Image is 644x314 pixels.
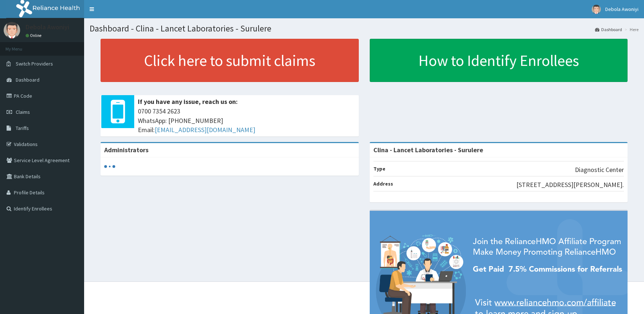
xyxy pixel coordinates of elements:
span: Debola Awoniyi [605,6,639,12]
img: User Image [4,22,20,38]
b: Address [373,180,393,187]
span: 0700 7354 2623 WhatsApp: [PHONE_NUMBER] Email: [138,106,355,135]
svg: audio-loading [104,161,115,172]
p: [STREET_ADDRESS][PERSON_NAME]. [516,180,624,190]
img: User Image [592,5,601,14]
span: Claims [16,109,30,115]
a: How to Identify Enrollees [370,39,628,82]
a: [EMAIL_ADDRESS][DOMAIN_NAME] [155,126,255,134]
strong: Clina - Lancet Laboratories - Surulere [373,146,483,154]
span: Switch Providers [16,60,53,67]
b: If you have any issue, reach us on: [138,97,238,106]
p: Diagnostic Center [575,165,624,175]
a: Online [26,33,43,38]
a: Dashboard [595,26,622,33]
b: Administrators [104,146,148,154]
a: Click here to submit claims [101,39,359,82]
p: Debola Awoniyi [26,24,69,30]
b: Type [373,165,385,172]
h1: Dashboard - Clina - Lancet Laboratories - Surulere [90,24,639,33]
span: Dashboard [16,76,39,83]
span: Tariffs [16,125,29,131]
li: Here [623,26,639,33]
